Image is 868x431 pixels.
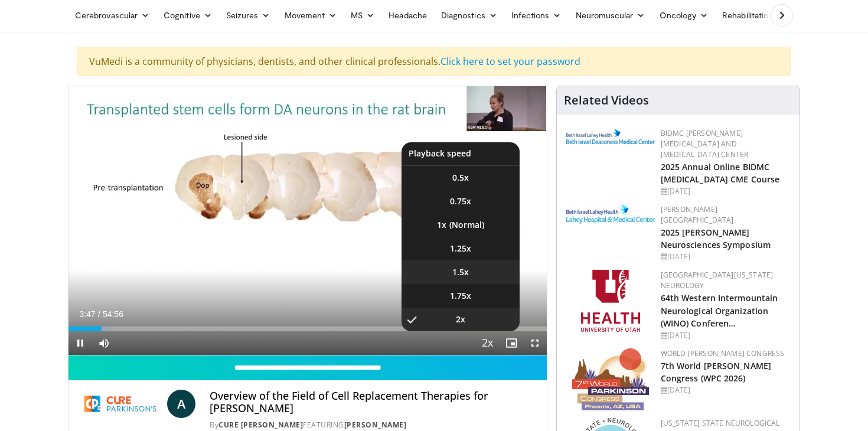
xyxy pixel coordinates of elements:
[98,309,100,319] span: /
[68,326,547,331] div: Progress Bar
[566,204,655,224] img: e7977282-282c-4444-820d-7cc2733560fd.jpg.150x105_q85_autocrop_double_scale_upscale_version-0.2.jpg
[156,4,219,27] a: Cognitive
[278,4,344,27] a: Movement
[450,290,471,302] span: 1.75x
[661,292,778,328] a: 64th Western Intermountain Neurological Organization (WINO) Conferen…
[440,55,580,68] a: Click here to set your password
[661,161,780,185] a: 2025 Annual Online BIDMC [MEDICAL_DATA] CME Course
[661,204,734,225] a: [PERSON_NAME][GEOGRAPHIC_DATA]
[210,390,537,415] h4: Overview of the Field of Cell Replacement Therapies for [PERSON_NAME]
[661,270,774,290] a: [GEOGRAPHIC_DATA][US_STATE] Neurology
[452,266,469,278] span: 1.5x
[92,331,116,355] button: Mute
[569,4,652,27] a: Neuromuscular
[564,93,649,107] h4: Related Videos
[344,420,407,430] a: [PERSON_NAME]
[219,4,278,27] a: Seizures
[581,270,640,332] img: f6362829-b0a3-407d-a044-59546adfd345.png.150x105_q85_autocrop_double_scale_upscale_version-0.2.png
[218,420,303,430] a: Cure [PERSON_NAME]
[476,331,500,355] button: Playback Rate
[452,172,469,184] span: 0.5x
[68,86,547,355] video-js: Video Player
[566,129,655,144] img: c96b19ec-a48b-46a9-9095-935f19585444.png.150x105_q85_autocrop_double_scale_upscale_version-0.2.png
[661,252,790,262] div: [DATE]
[504,4,569,27] a: Infections
[715,4,780,27] a: Rehabilitation
[572,348,649,410] img: 16fe1da8-a9a0-4f15-bd45-1dd1acf19c34.png.150x105_q85_autocrop_double_scale_upscale_version-0.2.png
[661,227,771,250] a: 2025 [PERSON_NAME] Neurosciences Symposium
[661,385,790,396] div: [DATE]
[210,420,537,430] div: By FEATURING
[523,331,547,355] button: Fullscreen
[68,331,92,355] button: Pause
[344,4,381,27] a: MS
[450,195,471,207] span: 0.75x
[78,390,162,418] img: Cure Parkinson's
[661,186,790,197] div: [DATE]
[381,4,434,27] a: Headache
[77,47,791,76] div: VuMedi is a community of physicians, dentists, and other clinical professionals.
[167,390,195,418] a: A
[661,330,790,341] div: [DATE]
[500,331,523,355] button: Enable picture-in-picture mode
[661,128,749,159] a: BIDMC [PERSON_NAME][MEDICAL_DATA] and [MEDICAL_DATA] Center
[68,4,156,27] a: Cerebrovascular
[456,314,465,325] span: 2x
[103,309,123,319] span: 54:56
[450,243,471,254] span: 1.25x
[661,348,785,358] a: World [PERSON_NAME] Congress
[652,4,716,27] a: Oncology
[434,4,504,27] a: Diagnostics
[661,360,771,384] a: 7th World [PERSON_NAME] Congress (WPC 2026)
[79,309,95,319] span: 3:47
[437,219,446,231] span: 1x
